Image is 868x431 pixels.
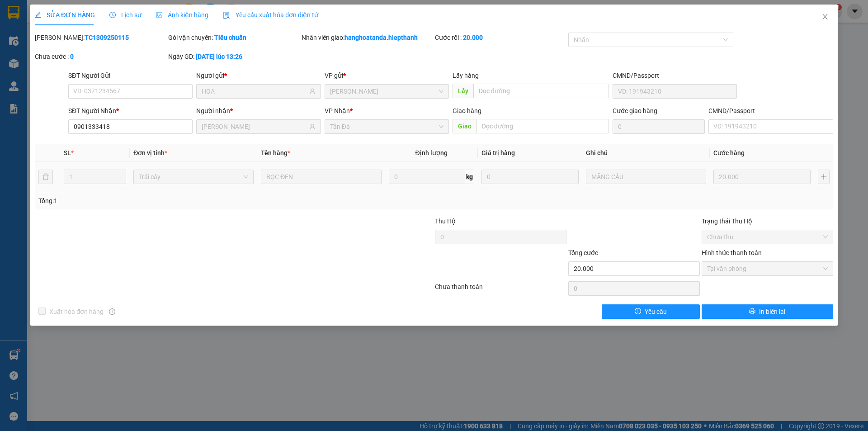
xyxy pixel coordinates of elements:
[434,282,567,298] div: Chưa thanh toán
[435,33,566,43] div: Cước rồi :
[35,12,41,18] span: edit
[223,11,318,19] span: Yêu cầu xuất hóa đơn điện tử
[473,84,609,98] input: Dọc đường
[70,53,74,60] b: 0
[156,11,208,19] span: Ảnh kiện hàng
[109,308,115,315] span: info-circle
[168,33,300,43] div: Gói vận chuyển:
[309,123,316,130] span: user
[749,308,755,315] span: printer
[325,107,350,114] span: VP Nhận
[35,52,166,62] div: Chưa cước :
[476,119,609,133] input: Dọc đường
[586,170,706,184] input: Ghi Chú
[708,106,833,116] div: CMND/Passport
[38,196,335,206] div: Tổng: 1
[261,149,290,156] span: Tên hàng
[202,122,307,132] input: Tên người nhận
[68,106,193,116] div: SĐT Người Nhận
[156,12,162,18] span: picture
[202,86,307,96] input: Tên người gửi
[415,149,448,156] span: Định lượng
[309,88,316,95] span: user
[109,12,116,18] span: clock-circle
[465,170,474,184] span: kg
[707,262,828,275] span: Tại văn phòng
[64,149,71,156] span: SL
[344,34,418,41] b: hanghoatanda.hiepthanh
[214,34,246,41] b: Tiêu chuẩn
[325,71,449,81] div: VP gửi
[759,307,785,317] span: In biên lai
[46,307,107,317] span: Xuất hóa đơn hàng
[707,230,828,244] span: Chưa thu
[702,249,762,256] label: Hình thức thanh toán
[196,53,242,60] b: [DATE] lúc 13:26
[453,84,473,98] span: Lấy
[613,107,657,114] label: Cước giao hàng
[702,304,833,319] button: printerIn biên lai
[568,249,598,256] span: Tổng cước
[602,304,700,319] button: exclamation-circleYêu cầu
[481,170,579,184] input: 0
[330,120,443,133] span: Tản Đà
[818,170,830,184] button: plus
[109,11,142,19] span: Lịch sử
[821,13,829,20] span: close
[812,5,838,30] button: Close
[168,52,300,62] div: Ngày GD:
[435,218,456,225] span: Thu Hộ
[453,107,481,114] span: Giao hàng
[463,34,483,41] b: 20.000
[261,170,381,184] input: VD: Bàn, Ghế
[38,170,53,184] button: delete
[713,170,811,184] input: 0
[635,308,641,315] span: exclamation-circle
[613,71,737,81] div: CMND/Passport
[196,106,321,116] div: Người nhận
[481,149,515,156] span: Giá trị hàng
[133,149,167,156] span: Đơn vị tính
[645,307,667,317] span: Yêu cầu
[453,72,479,79] span: Lấy hàng
[582,144,710,162] th: Ghi chú
[139,170,248,184] span: Trái cây
[453,119,476,133] span: Giao
[613,119,705,134] input: Cước giao hàng
[68,71,193,81] div: SĐT Người Gửi
[613,84,737,99] input: VD: 191943210
[713,149,745,156] span: Cước hàng
[85,34,129,41] b: TC1309250115
[302,33,433,43] div: Nhân viên giao:
[35,11,95,19] span: SỬA ĐƠN HÀNG
[35,33,166,43] div: [PERSON_NAME]:
[223,12,230,19] img: icon
[196,71,321,81] div: Người gửi
[330,85,443,98] span: Tân Châu
[702,216,833,226] div: Trạng thái Thu Hộ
